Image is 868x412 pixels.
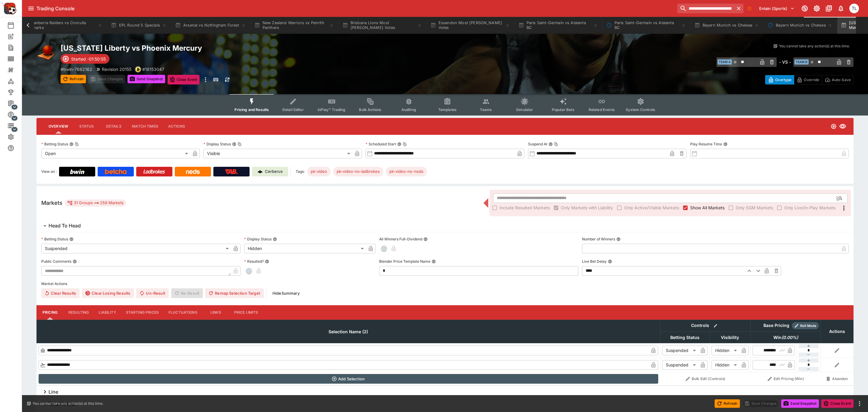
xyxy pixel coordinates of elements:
div: Template Search [7,55,24,62]
button: Remap Selection Target [205,288,264,298]
h5: Markets [41,199,62,206]
button: Send Snapshot [127,75,165,83]
button: Refresh [61,75,86,83]
button: Add Selection [39,374,659,384]
h6: Line [49,389,58,395]
span: Only Live/In-Play Markets [784,204,835,211]
p: Scheduled Start [366,141,396,147]
span: pk-video [307,169,331,175]
img: Cerberus [258,169,263,174]
p: Display Status [244,236,272,242]
button: Open [834,193,845,204]
span: pk-video-no-neds [386,169,427,175]
span: pk-video-no-ladbrokes [333,169,383,175]
div: Betting Target: cerberus [386,167,427,176]
button: Head To Head [36,220,854,232]
button: Status [73,119,100,134]
div: Hidden [712,360,739,370]
p: Betting Status [41,141,68,147]
img: Neds [186,169,200,174]
span: Team B [794,59,809,65]
th: Actions [821,320,853,343]
span: Pricing and Results [234,107,269,112]
button: Suspend AtCopy To Clipboard [549,142,553,146]
button: Display StatusCopy To Clipboard [232,142,236,146]
button: Pricing [36,305,64,320]
div: Hidden [244,244,366,253]
button: Links [202,305,229,320]
svg: Visible [839,123,846,130]
button: Copy To Clipboard [75,142,79,146]
div: Betting Target: cerberus [307,167,331,176]
img: TabNZ [225,169,238,174]
button: Resulting [64,305,94,320]
button: No Bookmarks [745,4,754,13]
img: Ladbrokes [143,169,165,174]
span: Bulk Actions [359,107,381,112]
h6: Head To Head [49,223,81,229]
h6: - VS - [779,59,791,65]
p: You cannot take any action(s) at this time. [33,401,103,406]
span: Selection Name (2) [322,328,375,335]
button: Arsenal vs Nottingham Forest [171,17,250,34]
button: Number of Winners [616,237,621,241]
div: Event type filters [230,94,660,116]
span: Show All Markets [690,204,725,211]
div: Show/hide Price Roll mode configuration. [792,322,819,329]
p: Suspend At [528,141,547,147]
svg: Open [831,123,837,129]
p: Public Comments [41,259,71,264]
button: Un-Result [136,288,168,298]
button: Overtype [765,75,794,84]
div: 31 Groups 259 Markets [67,199,124,207]
button: EPL Round 5 Specials [107,17,170,34]
p: All Winners Full-Dividend [379,236,422,242]
label: Market Actions [41,279,849,288]
div: Hidden [712,346,739,355]
label: View on : [41,167,57,176]
p: Override [804,77,819,83]
img: bwin.png [135,67,141,72]
button: Brisbane Lions Most [PERSON_NAME] Votes [339,17,426,34]
div: Management [7,100,24,107]
p: Resulted? [244,259,264,264]
th: Controls [660,320,750,331]
button: Bulk Edit (Controls) [662,374,749,384]
div: Trent Lewis [849,4,859,13]
button: Match Times [127,119,163,134]
button: Copy To Clipboard [403,142,407,146]
span: Betting Status [664,334,706,341]
span: Auditing [401,107,416,112]
button: HideSummary [269,288,303,298]
svg: More [840,204,848,212]
button: Display Status [273,237,277,241]
div: Help & Support [7,144,24,152]
button: Trent Lewis [848,2,861,15]
button: Override [794,75,822,84]
button: Essendon Most [PERSON_NAME] Votes [427,17,514,34]
div: Categories [7,78,24,85]
button: New Zealand Warriors vs Penrith Panthers [251,17,338,34]
p: Overtype [775,77,791,83]
div: Trading Console [36,5,675,12]
button: Copy To Clipboard [554,142,558,146]
span: System Controls [626,107,655,112]
button: Paris Saint-Germain vs Atalanta BC [515,17,602,34]
button: Toggle light/dark mode [811,3,822,14]
button: Betting Status [69,237,74,241]
button: Play Resume Time [723,142,728,146]
div: New Event [7,33,24,40]
span: Related Events [589,107,615,112]
p: Started -01:50:55 [71,56,106,62]
button: Actions [163,119,190,134]
input: search [677,4,734,13]
p: Revision 20155 [102,66,131,72]
span: Only SGM Markets [736,204,773,211]
span: Only Markets with Liability [561,204,613,211]
p: Auto-Save [832,77,851,83]
div: Nexus Entities [7,66,24,74]
span: Simulator [516,107,533,112]
div: Open [41,149,190,158]
div: Suspended [41,244,231,253]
